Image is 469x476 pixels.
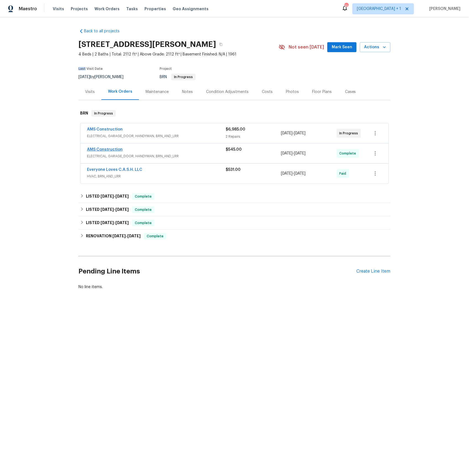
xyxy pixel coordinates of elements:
[357,269,391,274] div: Create Line Item
[80,110,88,117] h6: BRN
[78,42,216,47] h2: [STREET_ADDRESS][PERSON_NAME]
[226,148,242,151] span: $545.00
[281,171,306,176] span: -
[78,190,391,203] div: LISTED [DATE]-[DATE]Complete
[92,111,115,116] span: In Progress
[112,234,126,238] span: [DATE]
[78,52,279,57] span: 4 Beds | 2 Baths | Total: 2112 ft² | Above Grade: 2112 ft² | Basement Finished: N/A | 1961
[182,89,193,95] div: Notes
[281,131,293,135] span: [DATE]
[112,234,141,238] span: -
[87,153,226,159] span: ELECTRICAL, GARAGE_DOOR, HANDYMAN, BRN_AND_LRR
[78,67,103,70] span: Last Visit Date
[78,203,391,216] div: LISTED [DATE]-[DATE]Complete
[281,131,306,136] span: -
[87,174,226,179] span: HVAC, BRN_AND_LRR
[294,151,306,155] span: [DATE]
[206,89,249,95] div: Condition Adjustments
[133,207,154,212] span: Complete
[126,7,138,11] span: Tasks
[133,220,154,226] span: Complete
[226,168,241,172] span: $531.00
[78,259,357,284] h2: Pending Line Items
[173,6,209,12] span: Geo Assignments
[101,194,129,198] span: -
[78,28,131,34] a: Back to all projects
[294,131,306,135] span: [DATE]
[127,234,141,238] span: [DATE]
[144,233,166,239] span: Complete
[312,89,332,95] div: Floor Plans
[87,148,123,151] a: AMS Construction
[94,6,120,12] span: Work Orders
[281,172,293,175] span: [DATE]
[360,42,391,52] button: Actions
[364,44,386,51] span: Actions
[115,221,129,225] span: [DATE]
[19,6,37,12] span: Maestro
[78,216,391,230] div: LISTED [DATE]-[DATE]Complete
[262,89,273,95] div: Costs
[78,230,391,243] div: RENOVATION [DATE]-[DATE]Complete
[339,171,349,176] span: Paid
[332,44,352,51] span: Mark Seen
[87,133,226,139] span: ELECTRICAL, GARAGE_DOOR, HANDYMAN, BRN_AND_LRR
[71,6,88,12] span: Projects
[289,44,324,50] span: Not seen [DATE]
[101,194,114,198] span: [DATE]
[101,208,129,211] span: -
[78,105,391,122] div: BRN In Progress
[294,172,306,175] span: [DATE]
[86,193,129,200] h6: LISTED
[345,89,356,95] div: Cases
[172,75,195,79] span: In Progress
[427,6,461,12] span: [PERSON_NAME]
[327,42,357,52] button: Mark Seen
[86,206,129,213] h6: LISTED
[87,168,142,172] a: Everyone Loves C.A.S.H. LLC
[101,221,129,225] span: -
[87,127,123,131] a: AMS Construction
[53,6,64,12] span: Visits
[286,89,299,95] div: Photos
[160,67,172,70] span: Project
[281,151,306,156] span: -
[160,75,196,79] span: BRN
[339,151,359,156] span: Complete
[78,284,391,290] div: No line items.
[115,208,129,211] span: [DATE]
[85,89,95,95] div: Visits
[226,134,281,139] div: 2 Repairs
[357,6,401,12] span: [GEOGRAPHIC_DATA] + 1
[86,233,141,240] h6: RENOVATION
[339,131,360,136] span: In Progress
[216,39,226,49] button: Copy Address
[86,220,129,226] h6: LISTED
[78,75,90,79] span: [DATE]
[78,74,130,80] div: by [PERSON_NAME]
[144,6,166,12] span: Properties
[115,194,129,198] span: [DATE]
[108,89,132,94] div: Work Orders
[146,89,169,95] div: Maintenance
[133,194,154,199] span: Complete
[226,127,245,131] span: $6,985.00
[344,3,348,9] div: 134
[101,221,114,225] span: [DATE]
[101,208,114,211] span: [DATE]
[281,151,293,155] span: [DATE]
